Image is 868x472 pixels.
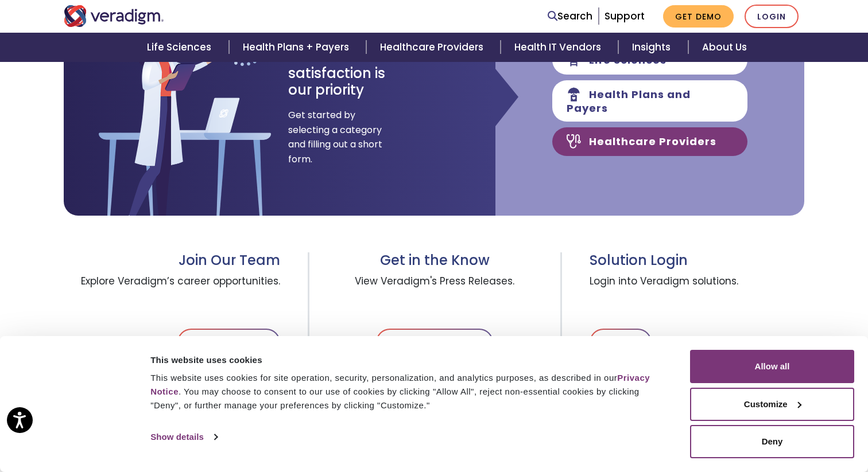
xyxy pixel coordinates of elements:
div: This website uses cookies for site operation, security, personalization, and analytics purposes, ... [150,371,664,412]
a: News and Media [376,329,493,356]
span: Login into Veradigm solutions. [590,269,804,310]
button: Allow all [690,350,854,383]
h3: Your satisfaction is our priority [288,49,406,99]
a: Health IT Vendors [501,33,618,62]
a: Health Plans + Payers [229,33,366,62]
a: Support [604,9,645,23]
a: Login [590,329,652,356]
a: Insights [618,33,688,62]
span: View Veradigm's Press Releases. [337,269,533,310]
a: Login [745,5,799,28]
a: Healthcare Providers [366,33,501,62]
h3: Solution Login [590,252,804,269]
img: Veradigm logo [64,5,164,27]
span: Get started by selecting a category and filling out a short form. [288,108,383,166]
a: Show details [150,428,217,446]
button: Customize [690,388,854,421]
h3: Get in the Know [337,252,533,269]
span: Explore Veradigm’s career opportunities. [64,269,280,310]
button: Deny [690,425,854,458]
a: View Careers [177,329,280,356]
a: Life Sciences [133,33,228,62]
a: Get Demo [663,5,734,28]
a: Search [548,9,592,24]
h3: Join Our Team [64,252,280,269]
div: This website uses cookies [150,353,664,367]
a: About Us [688,33,761,62]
